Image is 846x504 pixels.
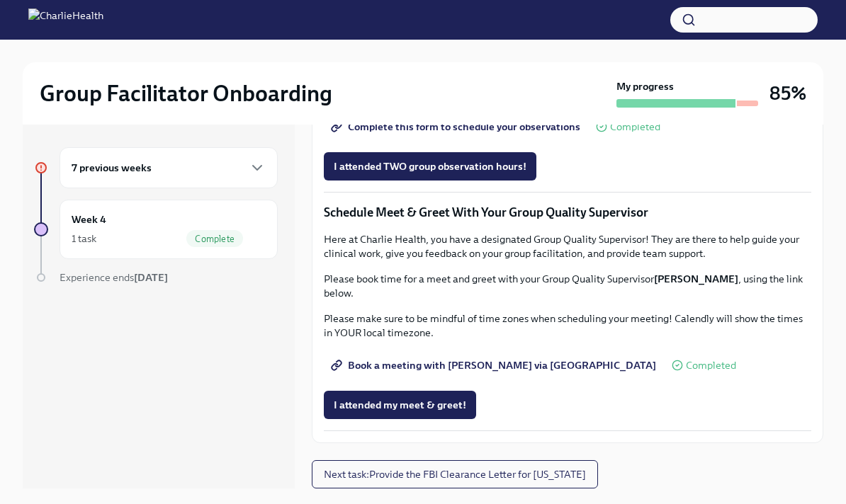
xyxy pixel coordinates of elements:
p: Please book time for a meet and greet with your Group Quality Supervisor , using the link below. [324,272,811,300]
p: Schedule Meet & Greet With Your Group Quality Supervisor [324,204,811,221]
div: 1 task [72,231,96,246]
a: Complete this form to schedule your observations [324,113,590,141]
span: I attended TWO group observation hours! [334,159,526,173]
span: Complete [186,234,243,244]
a: Week 41 taskComplete [34,200,278,259]
span: Completed [686,360,736,371]
h3: 85% [769,81,806,106]
span: Book a meeting with [PERSON_NAME] via [GEOGRAPHIC_DATA] [334,358,656,372]
span: Completed [610,122,660,132]
strong: My progress [616,79,674,93]
span: Next task : Provide the FBI Clearance Letter for [US_STATE] [324,467,586,481]
p: Please make sure to be mindful of time zones when scheduling your meeting! Calendly will show the... [324,311,811,340]
span: I attended my meet & greet! [334,398,466,412]
strong: [DATE] [134,271,168,284]
span: Complete this form to schedule your observations [334,120,580,134]
img: CharlieHealth [28,8,103,31]
button: Next task:Provide the FBI Clearance Letter for [US_STATE] [312,460,598,488]
button: I attended TWO group observation hours! [324,152,536,181]
h6: Week 4 [72,212,106,227]
a: Book a meeting with [PERSON_NAME] via [GEOGRAPHIC_DATA] [324,351,666,379]
strong: [PERSON_NAME] [654,273,738,285]
h2: Group Facilitator Onboarding [40,79,332,108]
h6: 7 previous weeks [72,160,152,176]
div: 7 previous weeks [60,147,278,188]
p: Here at Charlie Health, you have a designated Group Quality Supervisor! They are there to help gu... [324,232,811,260]
span: Experience ends [60,271,168,284]
button: I attended my meet & greet! [324,391,476,419]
